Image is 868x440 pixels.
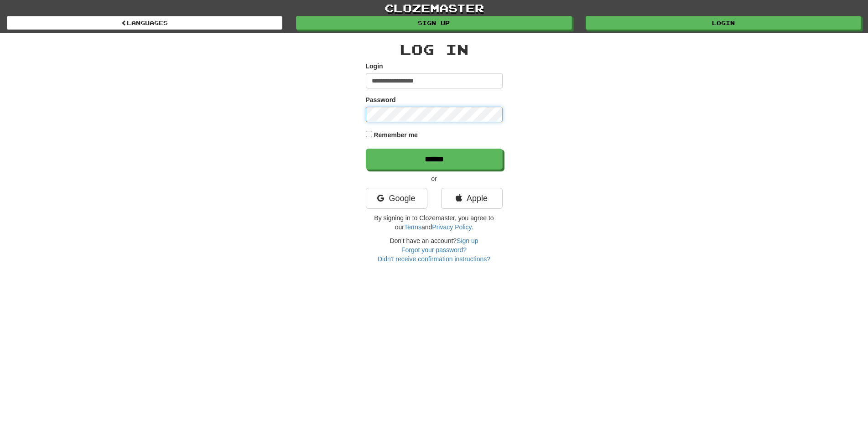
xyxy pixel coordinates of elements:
a: Login [586,16,861,30]
label: Password [366,95,396,104]
a: Languages [7,16,282,30]
a: Terms [404,223,421,231]
a: Google [366,188,427,209]
div: Don't have an account? [366,236,503,264]
p: or [366,174,503,183]
a: Didn't receive confirmation instructions? [378,255,490,263]
a: Forgot your password? [401,246,467,254]
label: Remember me [374,130,418,140]
h2: Log In [366,42,503,57]
a: Sign up [296,16,572,30]
label: Login [366,62,383,71]
a: Apple [441,188,503,209]
a: Sign up [457,237,478,244]
p: By signing in to Clozemaster, you agree to our and . [366,213,503,232]
a: Privacy Policy [432,223,471,231]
